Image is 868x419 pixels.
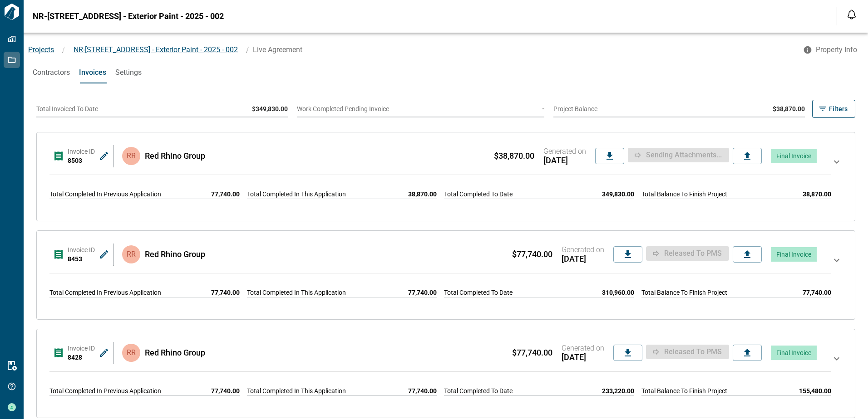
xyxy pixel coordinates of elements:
[46,336,846,410] div: Invoice ID8428RRRed Rhino Group $77,740.00Generated on[DATE]Released to PMSFinal InvoiceTotal Com...
[68,246,95,253] span: Invoice ID
[799,386,831,395] span: 155,480.00
[444,386,513,395] span: Total Completed To Date
[844,7,859,22] button: Open notification feed
[68,148,95,155] span: Invoice ID
[776,349,811,356] span: Final Invoice
[49,288,161,297] span: Total Completed In Previous Application
[803,288,831,297] span: 77,740.00
[812,100,855,118] button: Filters
[562,353,604,362] span: [DATE]
[444,190,513,199] span: Total Completed To Date
[68,354,82,361] span: 8428
[837,388,859,410] iframe: Intercom live chat
[247,386,346,395] span: Total Completed In This Application
[68,345,95,352] span: Invoice ID
[127,249,136,260] p: RR
[562,344,604,353] span: Generated on
[297,105,389,112] span: Work Completed Pending Invoice
[74,45,238,54] span: NR-[STREET_ADDRESS] - Exterior Paint - 2025 - 002
[641,190,727,199] span: Total Balance To Finish Project
[145,250,205,259] span: Red Rhino Group
[602,386,634,395] span: 233,220.00
[253,45,302,54] span: Live Agreement
[36,105,98,112] span: Total Invoiced To Date
[252,105,288,112] span: $349,830.00
[46,238,846,312] div: Invoice ID8453RRRed Rhino Group $77,740.00Generated on[DATE]Released to PMSFinal InvoiceTotal Com...
[79,68,106,77] span: Invoices
[543,156,586,165] span: [DATE]
[408,190,437,199] span: 38,870.00
[829,104,848,113] span: Filters
[211,386,240,395] span: 77,740.00
[145,348,205,357] span: Red Rhino Group
[773,105,805,112] span: $38,870.00
[543,147,586,156] span: Generated on
[33,68,70,77] span: Contractors
[68,157,82,164] span: 8503
[115,68,142,77] span: Settings
[127,347,136,358] p: RR
[512,250,552,259] span: $77,740.00
[602,190,634,199] span: 349,830.00
[211,190,240,199] span: 77,740.00
[247,288,346,297] span: Total Completed In This Application
[803,190,831,199] span: 38,870.00
[28,45,54,54] a: Projects
[211,288,240,297] span: 77,740.00
[562,254,604,263] span: [DATE]
[49,190,161,199] span: Total Completed In Previous Application
[247,190,346,199] span: Total Completed In This Application
[24,44,798,55] nav: breadcrumb
[641,288,727,297] span: Total Balance To Finish Project
[145,151,205,161] span: Red Rhino Group
[816,45,857,54] span: Property Info
[46,140,846,214] div: Invoice ID8503RRRed Rhino Group $38,870.00Generated on[DATE]Sending attachments...Final InvoiceTo...
[408,288,437,297] span: 77,740.00
[542,105,544,112] span: -
[408,386,437,395] span: 77,740.00
[553,105,597,112] span: Project Balance
[33,12,224,21] span: NR-[STREET_ADDRESS] - Exterior Paint - 2025 - 002
[24,62,868,83] div: base tabs
[776,152,811,160] span: Final Invoice
[562,245,604,254] span: Generated on
[49,386,161,395] span: Total Completed In Previous Application
[602,288,634,297] span: 310,960.00
[641,386,727,395] span: Total Balance To Finish Project
[444,288,513,297] span: Total Completed To Date
[776,251,811,258] span: Final Invoice
[798,42,864,58] button: Property Info
[68,255,82,263] span: 8453
[512,348,552,357] span: $77,740.00
[494,151,534,161] span: $38,870.00
[127,151,136,161] p: RR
